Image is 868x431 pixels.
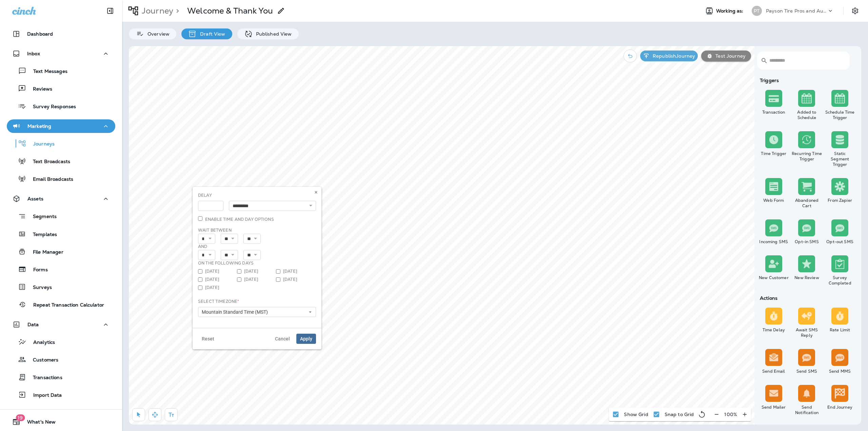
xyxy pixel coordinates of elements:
[792,239,822,244] div: Opt-in SMS
[758,239,789,244] div: Incoming SMS
[758,110,789,115] div: Transaction
[792,405,822,415] div: Send Notification
[716,8,745,14] span: Working as:
[724,412,737,417] p: 100 %
[276,269,315,274] label: [DATE]
[202,309,271,315] span: Mountain Standard Time (MST)
[792,110,822,120] div: Added to Schedule
[752,6,762,16] div: PT
[650,53,695,59] p: Republish Journey
[26,285,52,291] p: Surveys
[825,239,855,244] div: Opt-out SMS
[7,262,115,276] button: Forms
[26,214,57,220] p: Segments
[7,244,115,259] button: File Manager
[198,228,316,234] p: Wait Between
[198,193,212,198] label: Delay
[27,322,39,327] p: Data
[26,249,63,256] p: File Manager
[26,339,55,346] p: Analytics
[758,327,789,333] div: Time Delay
[7,27,115,41] button: Dashboard
[757,78,856,83] div: Triggers
[101,4,120,18] button: Collapse Sidebar
[198,299,239,304] label: Select Timezone
[237,269,241,274] input: [DATE]
[139,6,173,16] p: Journey
[758,405,789,410] div: Send Mailer
[26,104,76,110] p: Survey Responses
[26,302,104,309] p: Repeat Transaction Calculator
[7,192,115,205] button: Assets
[198,269,237,274] label: [DATE]
[758,198,789,203] div: Web Form
[7,47,115,60] button: Inbox
[27,51,40,56] p: Inbox
[7,136,115,151] button: Journeys
[701,51,751,61] button: Test Journey
[26,141,55,148] p: Journeys
[825,327,855,333] div: Rate Limit
[26,176,73,183] p: Email Broadcasts
[187,6,273,16] p: Welcome & Thank You
[198,216,202,221] input: Enable time and day options
[198,285,237,290] label: [DATE]
[7,297,115,312] button: Repeat Transaction Calculator
[197,31,225,37] p: Draft View
[792,369,822,374] div: Send SMS
[198,260,254,266] label: On the following days
[276,269,280,274] input: [DATE]
[7,388,115,402] button: Import Data
[792,151,822,162] div: Recurring Time Trigger
[757,295,856,301] div: Actions
[198,277,237,282] label: [DATE]
[7,370,115,384] button: Transactions
[825,369,855,374] div: Send MMS
[7,209,115,223] button: Segments
[26,392,62,399] p: Import Data
[20,419,56,427] span: What's New
[7,64,115,78] button: Text Messages
[825,151,855,167] div: Static Segment Trigger
[198,244,316,250] p: and
[26,232,57,238] p: Templates
[275,336,290,341] span: Cancel
[237,277,276,282] label: [DATE]
[7,154,115,168] button: Text Broadcasts
[7,99,115,113] button: Survey Responses
[198,286,202,290] input: [DATE]
[237,269,276,274] label: [DATE]
[27,31,53,37] p: Dashboard
[16,414,25,421] span: 19
[665,412,694,417] p: Snap to Grid
[758,275,789,280] div: New Customer
[300,336,312,341] span: Apply
[624,412,648,417] p: Show Grid
[26,267,48,273] p: Forms
[26,357,58,364] p: Customers
[7,81,115,96] button: Reviews
[26,159,70,165] p: Text Broadcasts
[758,151,789,156] div: Time Trigger
[198,334,218,344] button: Reset
[792,275,822,280] div: New Review
[202,336,214,341] span: Reset
[237,277,241,282] input: [DATE]
[758,369,789,374] div: Send Email
[825,275,855,286] div: Survey Completed
[792,327,822,338] div: Await SMS Reply
[27,123,51,129] p: Marketing
[26,375,62,381] p: Transactions
[766,8,827,14] p: Payson Tire Pros and Automotive
[7,227,115,241] button: Templates
[825,405,855,410] div: End Journey
[640,51,698,61] button: RepublishJourney
[27,196,43,201] p: Assets
[271,334,294,344] button: Cancel
[825,110,855,120] div: Schedule Time Trigger
[198,307,316,317] button: Mountain Standard Time (MST)
[7,119,115,133] button: Marketing
[7,318,115,331] button: Data
[7,280,115,294] button: Surveys
[7,172,115,186] button: Email Broadcasts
